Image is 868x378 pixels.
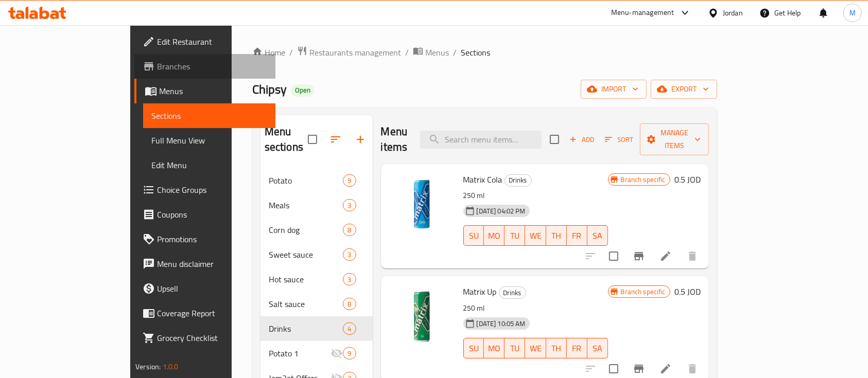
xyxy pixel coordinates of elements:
span: Chipsy [252,78,287,101]
div: Hot sauce3 [261,267,373,292]
span: SU [468,228,480,243]
span: M [849,7,856,19]
span: 9 [343,176,355,186]
span: MO [488,228,500,243]
a: Edit menu item [659,250,672,262]
span: SA [592,228,604,243]
div: Drinks4 [261,316,373,341]
span: Sort sections [323,127,348,152]
a: Coupons [134,202,275,227]
h2: Menu items [381,124,408,155]
div: Potato 1 [269,347,331,359]
span: Full Menu View [151,134,267,147]
a: Promotions [134,227,275,251]
button: Branch-specific-item [627,244,651,268]
span: Menus [159,85,267,97]
div: Meals3 [261,193,373,218]
span: Branch specific [617,287,670,297]
span: Upsell [157,282,267,295]
li: / [289,46,293,59]
h6: 0.5 JOD [674,284,701,299]
a: Edit menu item [659,363,672,375]
span: Sort items [598,132,640,148]
span: Version: [135,360,161,373]
span: [DATE] 04:02 PM [473,206,530,216]
p: 250 ml [463,302,608,315]
div: items [343,174,356,187]
span: FR [571,341,583,356]
li: / [453,46,457,59]
button: MO [484,225,505,246]
a: Menu disclaimer [134,251,275,276]
span: SU [468,341,480,356]
a: Upsell [134,276,275,301]
span: Corn dog [269,224,343,236]
span: Select section [544,129,565,150]
span: Hot sauce [269,273,343,285]
div: items [343,298,356,310]
span: Drinks [269,322,343,335]
span: 4 [343,324,355,334]
span: Drinks [505,174,531,186]
span: 8 [343,225,355,235]
button: SU [463,338,484,358]
span: Potato [269,174,343,187]
div: Corn dog8 [261,218,373,242]
nav: breadcrumb [252,46,717,59]
button: MO [484,338,505,358]
button: FR [567,225,587,246]
a: Sections [143,103,275,128]
button: export [651,80,717,99]
span: Salt sauce [269,298,343,310]
button: Sort [602,132,636,148]
span: 9 [343,349,355,358]
span: Meals [269,199,343,211]
div: Open [291,84,315,97]
span: Branch specific [617,175,670,185]
span: 3 [343,201,355,210]
span: 8 [343,299,355,309]
button: FR [567,338,587,358]
span: TU [509,341,521,356]
span: Open [291,86,315,95]
span: 1.0.0 [163,360,179,373]
span: Select to update [603,245,624,267]
div: Drinks [499,286,526,299]
span: Coupons [157,208,267,221]
input: search [420,131,542,149]
span: Sweet sauce [269,248,343,261]
div: Potato9 [261,168,373,193]
button: delete [680,244,705,268]
a: Restaurants management [297,46,401,59]
a: Edit Menu [143,153,275,177]
h6: 0.5 JOD [674,172,701,187]
span: Branches [157,60,267,73]
div: Sweet sauce3 [261,242,373,267]
div: Drinks [505,174,532,187]
span: SA [592,341,604,356]
button: TH [546,225,567,246]
button: WE [525,338,546,358]
div: items [343,199,356,211]
a: Branches [134,54,275,79]
span: FR [571,228,583,243]
span: Choice Groups [157,184,267,196]
span: Sections [151,110,267,122]
span: Drinks [499,287,526,299]
span: Add item [565,132,598,148]
span: WE [529,341,542,356]
a: Choice Groups [134,177,275,202]
span: Edit Restaurant [157,35,267,48]
span: TH [550,228,563,243]
a: Full Menu View [143,128,275,153]
span: Manage items [648,127,701,152]
span: Sections [461,46,490,59]
button: Add [565,132,598,148]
